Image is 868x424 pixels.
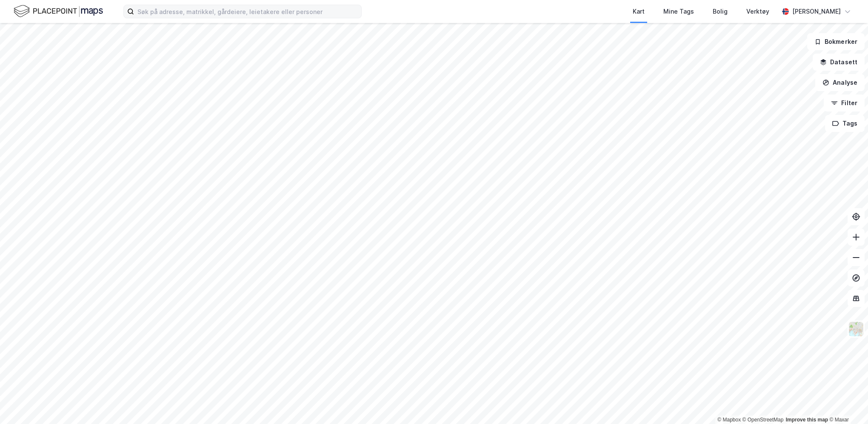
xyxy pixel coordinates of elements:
[792,6,841,17] div: [PERSON_NAME]
[633,6,645,17] div: Kart
[663,6,694,17] div: Mine Tags
[825,383,868,424] div: Kontrollprogram for chat
[746,6,769,17] div: Verktøy
[134,5,361,18] input: Søk på adresse, matrikkel, gårdeiere, leietakere eller personer
[713,6,728,17] div: Bolig
[825,383,868,424] iframe: Chat Widget
[14,4,103,19] img: logo.f888ab2527a4732fd821a326f86c7f29.svg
